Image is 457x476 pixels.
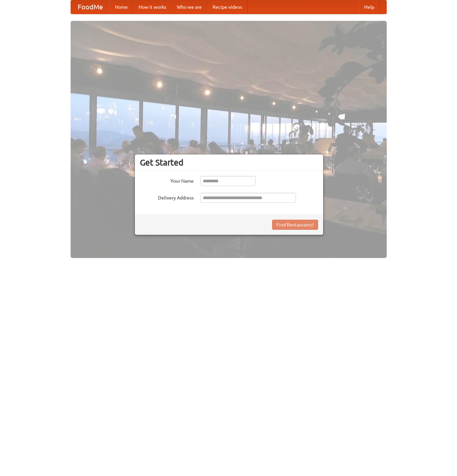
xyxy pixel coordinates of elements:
[140,157,318,168] h3: Get Started
[140,193,194,201] label: Delivery Address
[359,0,380,14] a: Help
[172,0,207,14] a: Who we are
[133,0,172,14] a: How it works
[71,0,110,14] a: FoodMe
[110,0,133,14] a: Home
[140,176,194,184] label: Your Name
[207,0,247,14] a: Recipe videos
[272,220,318,230] button: Find Restaurants!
